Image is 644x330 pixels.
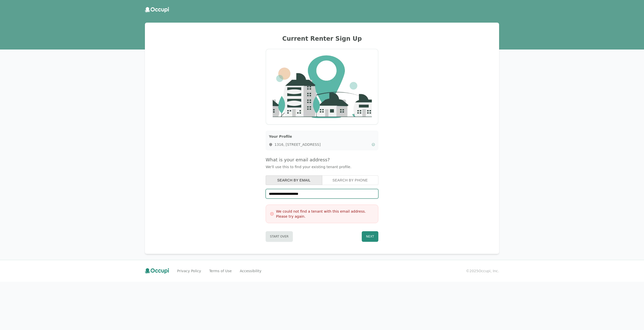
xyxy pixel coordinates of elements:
img: Company Logo [272,55,372,118]
p: We'll use this to find your existing tenant profile. [266,164,378,169]
a: Terms of Use [209,268,232,273]
button: Next [362,231,378,242]
h3: Your Profile [269,134,375,139]
button: search by email [266,175,322,185]
small: © 2025 Occupi, Inc. [466,268,499,273]
span: 1316, [STREET_ADDRESS] [274,142,370,147]
h3: We could not find a tenant with this email address. Please try again. [276,209,374,219]
a: Privacy Policy [177,268,201,273]
h4: What is your email address? [266,156,378,163]
button: Start Over [266,231,293,242]
button: search by phone [322,175,379,185]
a: Accessibility [240,268,261,273]
h2: Current Renter Sign Up [151,35,493,43]
div: Search type [266,175,378,185]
